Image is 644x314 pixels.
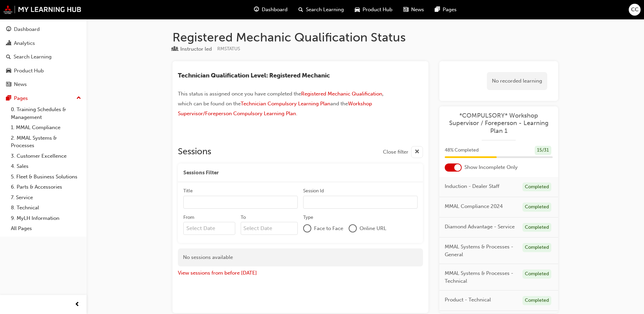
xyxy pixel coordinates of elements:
[355,5,360,14] span: car-icon
[178,269,257,277] button: View sessions from before [DATE]
[8,223,84,234] a: All Pages
[241,214,246,221] div: To
[14,53,52,61] div: Search Learning
[631,6,639,14] span: CC
[522,269,551,279] div: Completed
[298,5,303,14] span: search-icon
[8,151,84,161] a: 3. Customer Excellence
[363,6,392,14] span: Product Hub
[522,203,551,212] div: Completed
[445,203,503,210] span: MMAL Compliance 2024
[241,101,330,107] a: Technician Compulsory Learning Plan
[75,300,80,309] span: prev-icon
[3,92,84,105] button: Pages
[301,91,382,97] a: Registered Mechanic Qualification
[8,192,84,203] a: 7. Service
[314,225,343,232] span: Face to Face
[217,46,240,52] span: Learning resource code
[180,45,212,53] div: Instructor led
[443,6,457,14] span: Pages
[178,72,330,79] span: Technician Qualification Level: Registered Mechanic
[183,214,194,221] div: From
[8,213,84,224] a: 9. MyLH Information
[8,122,84,133] a: 1. MMAL Compliance
[241,222,298,235] input: To
[429,3,462,17] a: pages-iconPages
[296,110,297,117] span: .
[178,248,423,266] div: No sessions available
[3,5,81,14] img: mmal
[6,82,11,88] span: news-icon
[8,161,84,172] a: 4. Sales
[262,6,288,14] span: Dashboard
[8,182,84,192] a: 6. Parts & Accessories
[435,5,440,14] span: pages-icon
[360,225,386,232] span: Online URL
[178,101,373,117] a: Workshop Supervisor/Foreperson Compulsory Learning Plan
[445,269,517,285] span: MMAL Systems & Processes - Technical
[306,6,344,14] span: Search Learning
[629,4,641,16] button: CC
[172,45,212,53] div: Type
[76,94,81,103] span: up-icon
[8,104,84,122] a: 0. Training Schedules & Management
[178,91,301,97] span: This status is assigned once you have completed the
[349,3,398,17] a: car-iconProduct Hub
[403,5,408,14] span: news-icon
[6,54,11,60] span: search-icon
[383,146,423,158] button: Close filter
[254,5,259,14] span: guage-icon
[293,3,349,17] a: search-iconSearch Learning
[172,30,558,45] h1: Registered Mechanic Qualification Status
[178,91,385,107] span: , which can be found on the
[14,94,28,102] div: Pages
[522,223,551,232] div: Completed
[303,214,313,221] div: Type
[3,23,84,36] a: Dashboard
[3,51,84,63] a: Search Learning
[445,146,479,154] span: 48 % Completed
[3,78,84,91] a: News
[14,39,35,47] div: Analytics
[330,101,348,107] span: and the
[383,148,408,156] span: Close filter
[487,72,547,90] div: No recorded learning
[464,163,518,171] span: Show Incomplete Only
[445,223,515,231] span: Diamond Advantage - Service
[398,3,429,17] a: news-iconNews
[445,296,491,304] span: Product - Technical
[8,203,84,213] a: 8. Technical
[183,188,193,194] div: Title
[6,68,11,74] span: car-icon
[3,22,84,92] button: DashboardAnalyticsSearch LearningProduct HubNews
[535,146,551,155] div: 15 / 31
[14,25,40,33] div: Dashboard
[6,40,11,47] span: chart-icon
[522,243,551,252] div: Completed
[183,196,298,209] input: Title
[6,27,11,33] span: guage-icon
[522,182,551,192] div: Completed
[303,196,418,209] input: Session Id
[445,243,517,258] span: MMAL Systems & Processes - General
[411,6,424,14] span: News
[522,296,551,305] div: Completed
[3,37,84,50] a: Analytics
[8,133,84,151] a: 2. MMAL Systems & Processes
[14,67,44,75] div: Product Hub
[6,95,11,102] span: pages-icon
[8,172,84,182] a: 5. Fleet & Business Solutions
[172,46,178,52] span: learningResourceType_INSTRUCTOR_LED-icon
[14,81,27,88] div: News
[249,3,293,17] a: guage-iconDashboard
[303,188,324,194] div: Session Id
[445,182,499,190] span: Induction - Dealer Staff
[445,112,553,135] a: *COMPULSORY* Workshop Supervisor / Foreperson - Learning Plan 1
[3,65,84,77] a: Product Hub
